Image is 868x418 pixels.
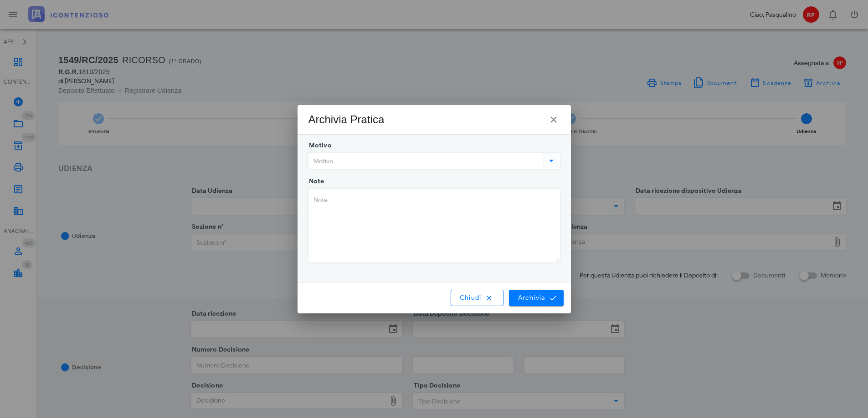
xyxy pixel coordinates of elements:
span: Chiudi [459,294,495,302]
button: Chiudi [451,290,504,306]
label: Motivo [306,141,332,150]
label: Note [306,177,324,186]
div: Archivia Pratica [308,112,385,127]
button: Archivia [509,290,563,306]
input: Motivo [309,153,542,169]
span: Archivia [517,294,555,302]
